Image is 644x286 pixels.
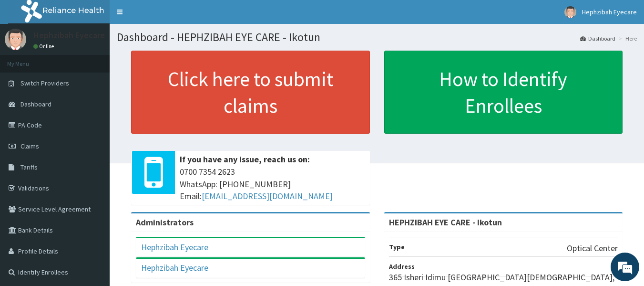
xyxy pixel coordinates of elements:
[117,31,637,43] h1: Dashboard - HEPHZIBAH EYE CARE - Ikotun
[582,8,637,16] span: Hephzibah Eyecare
[180,166,365,202] span: 0700 7354 2623 WhatsApp: [PHONE_NUMBER] Email:
[5,29,26,50] img: User Image
[202,191,333,201] a: [EMAIL_ADDRESS][DOMAIN_NAME]
[131,51,370,134] a: Click here to submit claims
[180,154,310,165] b: If you have any issue, reach us on:
[567,242,618,254] p: Optical Center
[20,79,69,87] span: Switch Providers
[33,43,56,50] a: Online
[389,217,502,228] strong: HEPHZIBAH EYE CARE - Ikotun
[141,262,208,273] a: Hephzibah Eyecare
[20,100,51,108] span: Dashboard
[389,262,415,271] b: Address
[616,34,637,42] li: Here
[20,142,39,150] span: Claims
[580,34,615,42] a: Dashboard
[33,31,105,40] p: Hephzibah Eyecare
[389,243,405,251] b: Type
[384,51,623,134] a: How to Identify Enrollees
[564,6,576,18] img: User Image
[20,163,38,171] span: Tariffs
[141,242,208,253] a: Hephzibah Eyecare
[136,217,194,228] b: Administrators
